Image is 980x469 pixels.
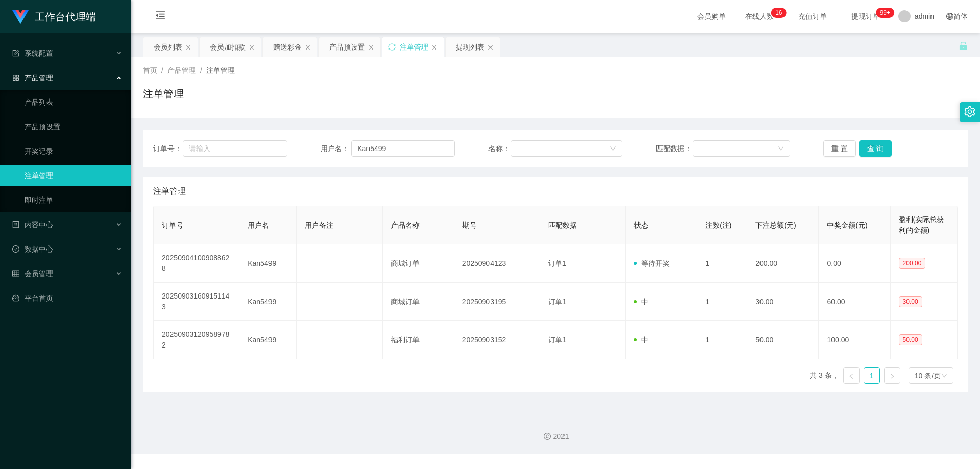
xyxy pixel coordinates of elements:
i: 图标: down [778,145,784,153]
span: 中奖金额(元) [827,221,867,229]
span: 用户名 [248,221,269,229]
span: 订单1 [548,298,567,306]
p: 6 [779,8,782,18]
span: 匹配数据： [656,143,693,154]
span: 等待开奖 [634,259,670,267]
span: 50.00 [899,334,922,345]
div: 提现列表 [456,37,484,57]
span: 名称： [488,143,511,154]
td: 商城订单 [383,283,454,321]
input: 请输入 [183,140,287,157]
td: 100.00 [819,321,890,359]
span: 在线人数 [740,13,779,20]
i: 图标: close [305,44,311,51]
i: 图标: unlock [959,41,968,51]
a: 即时注单 [24,190,122,210]
i: 图标: left [848,373,854,379]
span: 订单号 [162,221,183,229]
i: 图标: form [12,50,19,57]
td: 20250903152 [454,321,540,359]
div: 2021 [139,431,972,442]
span: 中 [634,336,648,344]
td: 1 [697,244,747,283]
i: 图标: down [941,373,947,380]
i: 图标: close [249,44,255,51]
span: 30.00 [899,296,922,307]
i: 图标: appstore-o [12,74,19,81]
div: 10 条/页 [915,368,941,383]
span: 订单1 [548,336,567,344]
i: 图标: close [487,44,494,51]
i: 图标: copyright [544,433,551,440]
i: 图标: close [368,44,374,51]
span: 产品管理 [12,73,53,82]
td: Kan5499 [239,321,297,359]
button: 重 置 [823,140,856,157]
td: 202509031209589782 [154,321,239,359]
td: 1 [697,321,747,359]
span: 会员管理 [12,269,53,278]
sup: 1067 [876,8,894,18]
span: 首页 [143,66,157,75]
sup: 16 [771,8,786,18]
td: 202509041009088628 [154,244,239,283]
div: 会员列表 [154,37,182,57]
div: 赠送彩金 [273,37,302,57]
span: 产品管理 [167,66,196,75]
li: 下一页 [884,367,900,384]
i: 图标: down [610,145,616,153]
span: 系统配置 [12,49,53,57]
a: 产品预设置 [24,116,122,137]
td: 福利订单 [383,321,454,359]
i: 图标: close [431,44,437,51]
td: 20250904123 [454,244,540,283]
span: 下注总额(元) [755,221,796,229]
input: 请输入 [351,140,455,157]
span: 产品名称 [391,221,420,229]
div: 产品预设置 [329,37,365,57]
i: 图标: close [185,44,191,51]
p: 1 [775,8,779,18]
span: 内容中心 [12,220,53,229]
span: 数据中心 [12,245,53,253]
i: 图标: setting [964,106,975,117]
span: 期号 [462,221,477,229]
i: 图标: sync [388,43,396,51]
td: 1 [697,283,747,321]
td: Kan5499 [239,244,297,283]
span: 注单管理 [206,66,235,75]
img: logo.9652507e.png [12,10,29,24]
span: 盈利(实际总获利的金额) [899,215,944,234]
td: 30.00 [747,283,819,321]
td: 50.00 [747,321,819,359]
li: 共 3 条， [810,367,839,384]
span: 订单号： [153,143,183,154]
td: 商城订单 [383,244,454,283]
button: 查 询 [859,140,892,157]
span: / [161,66,163,75]
span: 注数(注) [705,221,731,229]
span: 充值订单 [793,13,832,20]
td: 60.00 [819,283,890,321]
li: 上一页 [843,367,860,384]
i: 图标: check-circle-o [12,245,19,253]
a: 开奖记录 [24,141,122,161]
td: 200.00 [747,244,819,283]
td: 0.00 [819,244,890,283]
i: 图标: table [12,270,19,277]
span: 提现订单 [846,13,885,20]
div: 会员加扣款 [210,37,246,57]
td: 20250903195 [454,283,540,321]
div: 注单管理 [400,37,428,57]
td: Kan5499 [239,283,297,321]
a: 产品列表 [24,92,122,112]
a: 工作台代理端 [12,12,96,20]
a: 注单管理 [24,165,122,186]
i: 图标: right [889,373,895,379]
span: 中 [634,298,648,306]
li: 1 [864,367,880,384]
a: 1 [864,368,879,383]
i: 图标: menu-fold [143,1,178,33]
td: 202509031609151143 [154,283,239,321]
h1: 注单管理 [143,86,184,102]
